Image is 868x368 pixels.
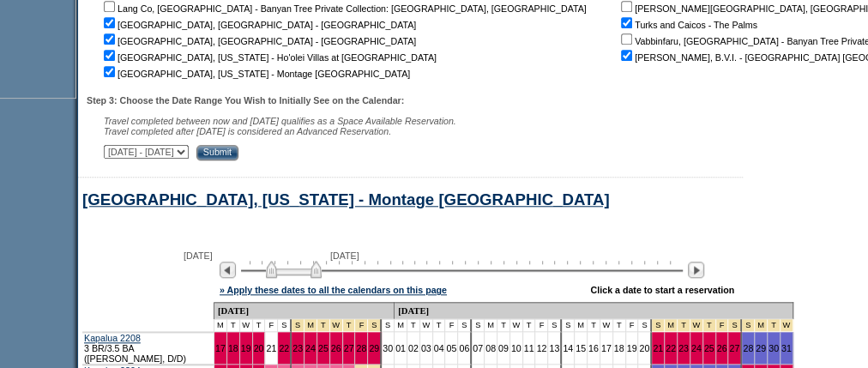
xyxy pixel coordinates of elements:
[613,319,626,332] td: T
[100,69,410,79] nobr: [GEOGRAPHIC_DATA], [US_STATE] - Montage [GEOGRAPHIC_DATA]
[626,319,639,332] td: F
[395,343,406,353] a: 01
[330,250,359,261] span: [DATE]
[563,343,573,353] a: 14
[84,333,141,343] a: Kapalua 2208
[742,319,755,332] td: New Year's
[716,319,729,332] td: Christmas
[253,319,266,332] td: T
[304,319,317,332] td: Thanksgiving
[768,319,781,332] td: New Year's
[266,343,276,353] a: 21
[678,343,689,353] a: 23
[408,343,419,353] a: 02
[445,319,458,332] td: F
[497,319,510,332] td: T
[688,262,704,278] img: Next
[638,319,652,332] td: S
[618,20,757,30] nobr: Turks and Caicos - The Palms
[548,319,562,332] td: S
[305,343,316,353] a: 24
[535,319,548,332] td: F
[421,343,431,353] a: 03
[614,343,624,353] a: 18
[215,343,226,353] a: 17
[278,319,292,332] td: S
[343,319,356,332] td: Thanksgiving
[459,343,469,353] a: 06
[755,319,768,332] td: New Year's
[369,343,379,353] a: 29
[691,343,702,353] a: 24
[368,319,382,332] td: Thanksgiving
[524,343,534,353] a: 11
[265,319,278,332] td: F
[100,36,416,46] nobr: [GEOGRAPHIC_DATA], [GEOGRAPHIC_DATA] - [GEOGRAPHIC_DATA]
[549,343,559,353] a: 13
[485,319,497,332] td: M
[743,343,753,353] a: 28
[383,343,393,353] a: 30
[317,319,330,332] td: Thanksgiving
[279,343,289,353] a: 22
[498,343,509,353] a: 09
[590,285,734,295] div: Click a date to start a reservation
[100,52,437,63] nobr: [GEOGRAPHIC_DATA], [US_STATE] - Ho'olei Villas at [GEOGRAPHIC_DATA]
[446,343,456,353] a: 05
[330,319,343,332] td: Thanksgiving
[729,343,739,353] a: 27
[292,343,303,353] a: 23
[240,319,253,332] td: W
[241,343,251,353] a: 19
[104,116,456,126] span: Travel completed between now and [DATE] qualifies as a Space Available Reservation.
[781,319,793,332] td: New Year's
[769,343,779,353] a: 30
[82,332,214,365] td: 3 BR/3.5 BA ([PERSON_NAME], D/D)
[678,319,690,332] td: Christmas
[356,343,366,353] a: 28
[523,319,536,332] td: T
[653,343,663,353] a: 21
[576,343,586,353] a: 15
[184,250,213,261] span: [DATE]
[395,302,793,319] td: [DATE]
[220,285,447,295] a: » Apply these dates to all the calendars on this page
[434,343,444,353] a: 04
[627,343,637,353] a: 19
[214,319,227,332] td: M
[704,343,714,353] a: 25
[292,319,304,332] td: Thanksgiving
[575,319,588,332] td: M
[100,3,587,14] nobr: Lang Co, [GEOGRAPHIC_DATA] - Banyan Tree Private Collection: [GEOGRAPHIC_DATA], [GEOGRAPHIC_DATA]
[382,319,395,332] td: S
[588,343,599,353] a: 16
[690,319,703,332] td: Christmas
[703,319,716,332] td: Christmas
[227,319,240,332] td: T
[600,319,613,332] td: W
[756,343,766,353] a: 29
[665,319,678,332] td: Christmas
[473,343,483,353] a: 07
[82,190,610,208] a: [GEOGRAPHIC_DATA], [US_STATE] - Montage [GEOGRAPHIC_DATA]
[728,319,742,332] td: Christmas
[214,302,395,319] td: [DATE]
[420,319,433,332] td: W
[510,319,523,332] td: W
[562,319,575,332] td: S
[220,262,236,278] img: Previous
[355,319,368,332] td: Thanksgiving
[407,319,420,332] td: T
[639,343,649,353] a: 20
[652,319,665,332] td: Christmas
[100,20,416,30] nobr: [GEOGRAPHIC_DATA], [GEOGRAPHIC_DATA] - [GEOGRAPHIC_DATA]
[666,343,676,353] a: 22
[228,343,238,353] a: 18
[87,95,404,106] b: Step 3: Choose the Date Range You Wish to Initially See on the Calendar:
[254,343,264,353] a: 20
[781,343,792,353] a: 31
[511,343,521,353] a: 10
[104,126,391,136] nobr: Travel completed after [DATE] is considered an Advanced Reservation.
[601,343,612,353] a: 17
[433,319,446,332] td: T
